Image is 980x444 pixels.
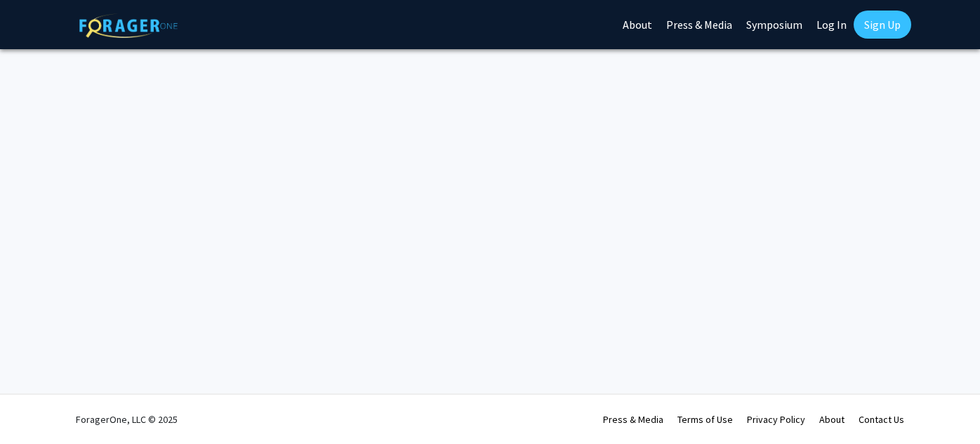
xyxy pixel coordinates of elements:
a: Sign Up [854,11,911,39]
a: Terms of Use [677,413,733,426]
a: Press & Media [603,413,663,426]
img: ForagerOne Logo [79,13,178,38]
a: Privacy Policy [747,413,805,426]
a: About [819,413,845,426]
div: ForagerOne, LLC © 2025 [76,395,178,444]
a: Contact Us [859,413,904,426]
